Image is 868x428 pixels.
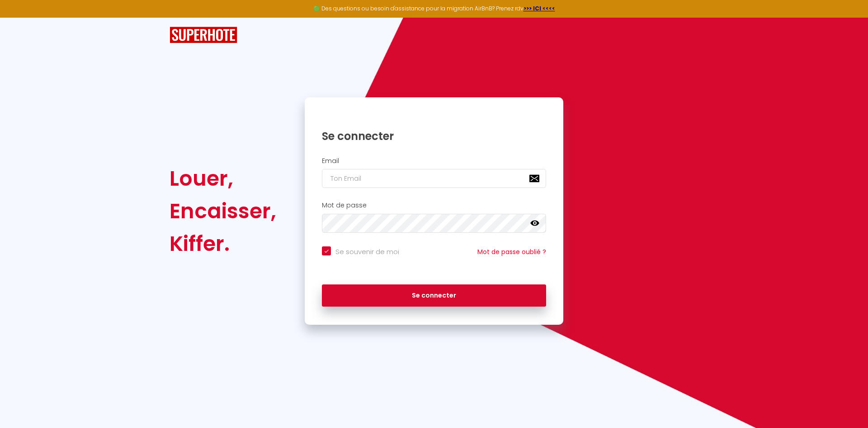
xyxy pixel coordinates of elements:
[322,169,546,188] input: Ton Email
[170,227,276,260] div: Kiffer.
[170,162,276,195] div: Louer,
[322,129,546,143] h1: Se connecter
[322,202,546,209] h2: Mot de passe
[170,27,237,43] img: SuperHote logo
[322,157,546,165] h2: Email
[170,195,276,227] div: Encaisser,
[477,247,546,256] a: Mot de passe oublié ?
[322,284,546,307] button: Se connecter
[524,5,555,12] a: >>> ICI <<<<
